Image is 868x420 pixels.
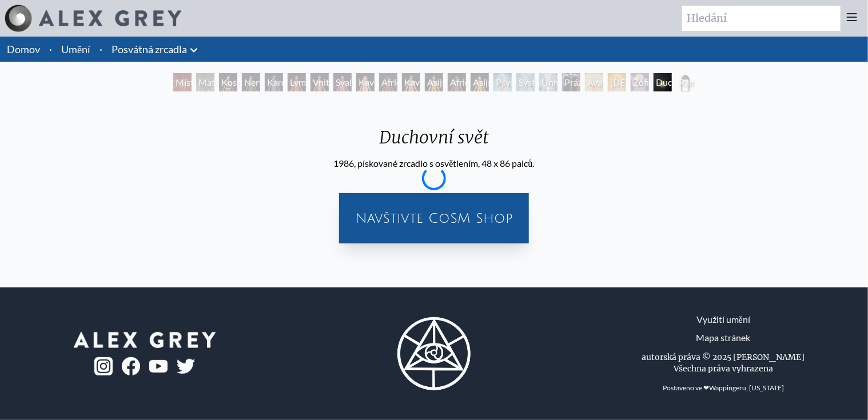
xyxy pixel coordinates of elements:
div: Psychický energetický systém [493,73,512,91]
img: fb-logo.png [122,357,140,375]
div: Avalókitéšvara [585,73,603,91]
img: twitter-logo.png [177,359,195,374]
div: Kosterní systém [219,73,237,91]
div: Kavkazská žena [356,73,375,91]
div: Asijská Žena [471,73,489,91]
div: Prázdné jasné světlo [562,73,580,91]
a: Navštivte CoSM Shop [346,200,522,237]
div: autorská práva © 2025 [PERSON_NAME] [642,351,805,363]
li: · [95,37,107,62]
div: Asijský Muž [425,73,443,91]
img: youtube-logo.png [149,360,168,373]
li: · [45,37,57,62]
div: Materiální svět [196,73,214,91]
div: Afričan muž [448,73,466,91]
a: Wappingeru, [US_STATE] [709,383,784,392]
font: Postaveno ve ❤ [663,383,784,392]
div: Svalový systém [333,73,352,91]
img: ig-logo.png [94,357,113,375]
div: Místnost Posvátných Zrcadel, Entheon [173,73,192,91]
a: Domov [7,43,40,55]
div: Rám posvátných zrcadel [676,73,695,91]
div: Nervová soustava [242,73,260,91]
input: Hledání [682,6,841,31]
div: 1986, pískované zrcadlo s osvětlením, 48 x 86 palců. [333,157,534,170]
div: Všechna práva vyhrazena [674,363,773,374]
div: Vnitřnosti [310,73,329,91]
div: Kardiovaskulární systém [265,73,283,91]
a: Využití umění [696,313,750,326]
a: Mapa stránek [696,331,751,345]
a: Posvátná zrcadla [112,41,187,57]
div: Univerzální mřížka mysli [539,73,558,91]
div: Žofie [631,73,649,91]
div: Lymfatický systém [288,73,306,91]
div: Systém duchovní energie [516,73,535,91]
div: Kavkazský muž [402,73,420,91]
a: Umění [61,41,90,57]
div: Africká žena [379,73,397,91]
div: Duchovní svět [654,73,672,91]
div: [DEMOGRAPHIC_DATA] [608,73,626,91]
div: Duchovní svět [333,127,534,157]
